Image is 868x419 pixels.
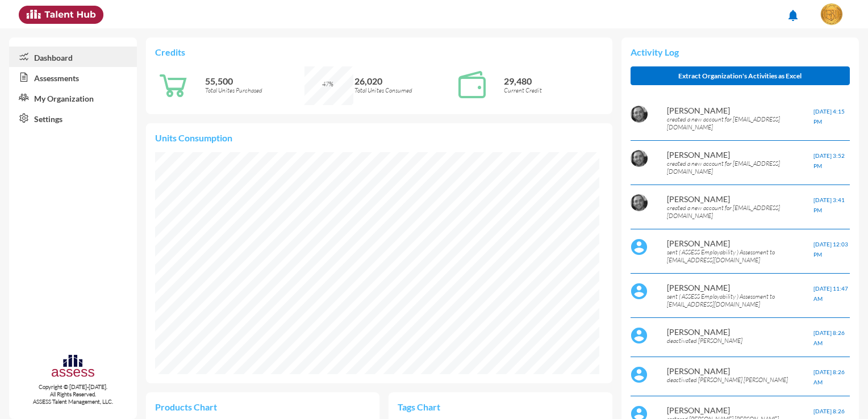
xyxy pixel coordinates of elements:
p: [PERSON_NAME] [667,238,813,248]
p: sent ( ASSESS Employability ) Assessment to [EMAIL_ADDRESS][DOMAIN_NAME] [667,248,813,264]
button: Extract Organization's Activities as Excel [631,66,850,85]
a: Assessments [9,67,137,87]
span: [DATE] 3:52 PM [813,152,845,169]
img: assesscompany-logo.png [51,353,95,381]
a: Settings [9,108,137,128]
p: created a new account for [EMAIL_ADDRESS][DOMAIN_NAME] [667,115,813,131]
p: 29,480 [504,76,603,86]
p: [PERSON_NAME] [667,327,813,337]
p: created a new account for [EMAIL_ADDRESS][DOMAIN_NAME] [667,160,813,175]
img: default%20profile%20image.svg [631,238,648,255]
p: [PERSON_NAME] [667,366,813,376]
span: [DATE] 8:26 AM [813,368,845,386]
span: [DATE] 11:47 AM [813,285,848,302]
a: My Organization [9,87,137,108]
span: [DATE] 4:15 PM [813,108,845,125]
img: AOh14GigaHH8sHFAKTalDol_Rto9g2wtRCd5DeEZ-VfX2Q [631,194,648,211]
p: Credits [155,47,603,57]
p: [PERSON_NAME] [667,283,813,292]
p: deactivated [PERSON_NAME] [PERSON_NAME] [667,376,813,384]
p: Units Consumption [155,132,603,143]
p: Tags Chart [398,401,500,412]
p: [PERSON_NAME] [667,405,813,415]
p: sent ( ASSESS Employability ) Assessment to [EMAIL_ADDRESS][DOMAIN_NAME] [667,292,813,308]
p: 26,020 [354,76,454,86]
p: [PERSON_NAME] [667,194,813,204]
p: created a new account for [EMAIL_ADDRESS][DOMAIN_NAME] [667,204,813,220]
img: AOh14GigaHH8sHFAKTalDol_Rto9g2wtRCd5DeEZ-VfX2Q [631,150,648,167]
img: default%20profile%20image.svg [631,283,648,300]
p: Total Unites Consumed [354,86,454,94]
img: default%20profile%20image.svg [631,366,648,383]
p: Activity Log [631,47,850,57]
p: Current Credit [504,86,603,94]
p: deactivated [PERSON_NAME] [667,337,813,345]
mat-icon: notifications [786,9,800,22]
span: 47% [322,80,333,88]
p: Copyright © [DATE]-[DATE]. All Rights Reserved. ASSESS Talent Management, LLC. [9,383,137,405]
img: AOh14GigaHH8sHFAKTalDol_Rto9g2wtRCd5DeEZ-VfX2Q [631,106,648,123]
p: [PERSON_NAME] [667,106,813,115]
span: [DATE] 8:26 AM [813,329,845,346]
a: Dashboard [9,47,137,67]
p: Total Unites Purchased [205,86,304,94]
p: [PERSON_NAME] [667,150,813,160]
span: [DATE] 3:41 PM [813,196,845,213]
img: default%20profile%20image.svg [631,327,648,344]
span: [DATE] 12:03 PM [813,241,848,258]
p: Products Chart [155,401,262,412]
p: 55,500 [205,76,304,86]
